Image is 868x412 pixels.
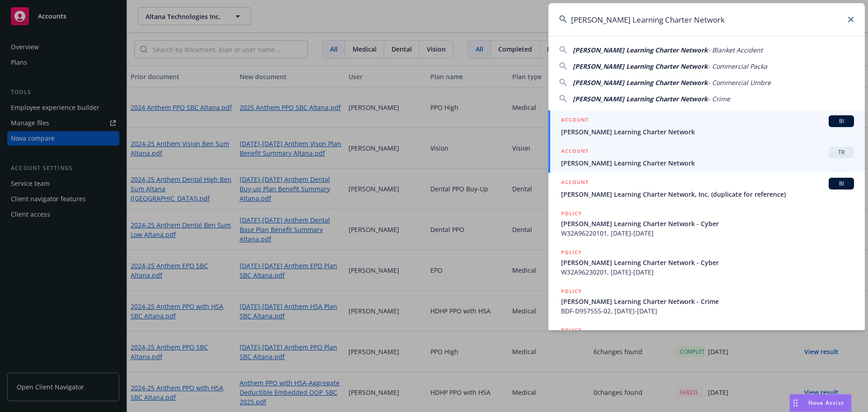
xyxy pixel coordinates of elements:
[561,115,589,126] h5: ACCOUNT
[548,3,865,36] input: Search...
[561,297,854,306] span: [PERSON_NAME] Learning Charter Network - Crime
[573,95,708,103] span: [PERSON_NAME] Learning Charter Network
[548,204,865,243] a: POLICY[PERSON_NAME] Learning Charter Network - CyberW32A96220101, [DATE]-[DATE]
[561,326,582,335] h5: POLICY
[561,267,854,277] span: W32A96230201, [DATE]-[DATE]
[832,117,850,125] span: BI
[832,148,850,156] span: TR
[561,306,854,316] span: BDF-D957555-02, [DATE]-[DATE]
[708,62,767,71] span: - Commercial Packa
[573,78,708,87] span: [PERSON_NAME] Learning Charter Network
[548,142,865,173] a: ACCOUNTTR[PERSON_NAME] Learning Charter Network
[832,180,850,188] span: BI
[561,287,582,296] h5: POLICY
[561,258,854,267] span: [PERSON_NAME] Learning Charter Network - Cyber
[808,399,844,407] span: Nova Assist
[708,46,763,54] span: - Blanket Accident
[548,173,865,204] a: ACCOUNTBI[PERSON_NAME] Learning Charter Network, Inc. (duplicate for reference)
[561,219,854,228] span: [PERSON_NAME] Learning Charter Network - Cyber
[548,321,865,360] a: POLICY
[790,394,801,412] div: Drag to move
[708,95,730,103] span: - Crime
[561,127,854,137] span: [PERSON_NAME] Learning Charter Network
[573,46,708,54] span: [PERSON_NAME] Learning Charter Network
[561,248,582,257] h5: POLICY
[789,394,852,412] button: Nova Assist
[561,158,854,168] span: [PERSON_NAME] Learning Charter Network
[561,189,854,199] span: [PERSON_NAME] Learning Charter Network, Inc. (duplicate for reference)
[548,243,865,282] a: POLICY[PERSON_NAME] Learning Charter Network - CyberW32A96230201, [DATE]-[DATE]
[548,110,865,142] a: ACCOUNTBI[PERSON_NAME] Learning Charter Network
[561,209,582,218] h5: POLICY
[708,78,771,87] span: - Commercial Umbre
[561,147,589,157] h5: ACCOUNT
[548,282,865,321] a: POLICY[PERSON_NAME] Learning Charter Network - CrimeBDF-D957555-02, [DATE]-[DATE]
[561,178,589,189] h5: ACCOUNT
[573,62,708,71] span: [PERSON_NAME] Learning Charter Network
[561,228,854,238] span: W32A96220101, [DATE]-[DATE]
